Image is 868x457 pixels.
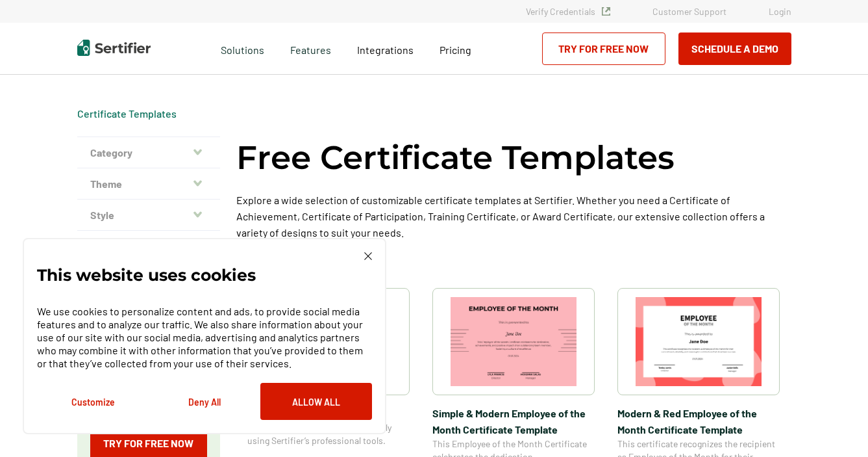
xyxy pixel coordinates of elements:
img: Cookie Popup Close [364,252,372,260]
a: Pricing [440,40,471,57]
span: Modern & Red Employee of the Month Certificate Template [617,405,780,437]
img: Simple & Modern Employee of the Month Certificate Template [451,297,577,386]
div: Breadcrumb [77,107,177,120]
span: Create a blank certificate effortlessly using Sertifier’s professional tools. [247,421,410,447]
button: Category [77,137,220,168]
a: Login [769,6,791,17]
a: Verify Credentials [526,6,610,17]
p: This website uses cookies [37,268,256,281]
span: Pricing [440,44,471,56]
a: Certificate Templates [77,107,177,120]
span: Certificate Templates [77,107,177,120]
a: Customer Support [652,6,726,17]
img: Modern & Red Employee of the Month Certificate Template [636,297,762,386]
img: Verified [602,7,610,16]
span: Solutions [221,40,264,57]
button: Theme [77,168,220,200]
span: Integrations [357,44,414,56]
button: Schedule a Demo [678,33,791,65]
button: Allow All [260,383,372,420]
button: Customize [37,383,149,420]
p: We use cookies to personalize content and ads, to provide social media features and to analyze ou... [37,305,372,370]
button: Deny All [149,383,260,420]
button: Style [77,200,220,231]
a: Integrations [357,40,414,57]
span: Simple & Modern Employee of the Month Certificate Template [432,405,595,437]
a: Try for Free Now [542,33,665,65]
span: Features [290,40,331,57]
p: Explore a wide selection of customizable certificate templates at Sertifier. Whether you need a C... [236,192,791,241]
img: Sertifier | Digital Credentialing Platform [77,40,151,56]
button: Color [77,231,220,262]
h1: Free Certificate Templates [236,137,675,179]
